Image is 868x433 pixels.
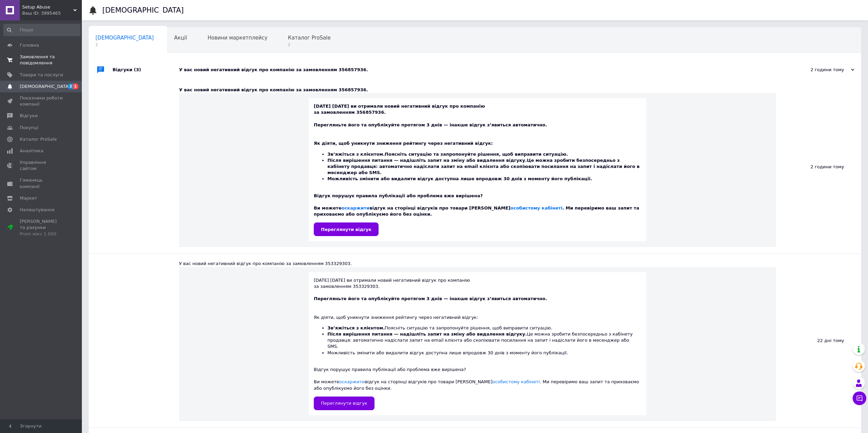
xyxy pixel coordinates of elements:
[327,331,641,350] li: Це можна зробити безпосередньо з кабінету продавця: автоматично надіслати запит на email клієнта ...
[20,195,37,201] span: Маркет
[327,152,385,157] b: Зв’яжіться з клієнтом.
[134,67,141,72] span: (3)
[776,254,861,427] div: 22 дні тому
[20,54,63,66] span: Замовлення та повідомлення
[102,6,184,14] h1: [DEMOGRAPHIC_DATA]
[314,122,547,127] b: Перегляньте його та опублікуйте протягом 3 днів — інакше відгук з’явиться автоматично.
[327,176,641,182] li: Можливість змінити або видалити відгук доступна лише впродовж 30 днів з моменту його публікації.
[20,207,55,213] span: Налаштування
[314,277,641,410] div: [DATE] [DATE] ви отримали новий негативний відгук про компанію за замовленням 353329303.
[314,103,641,236] div: [DATE] [DATE] ви отримали новий негативний відгук про компанію за замовленням 356857936.
[20,136,57,142] span: Каталог ProSale
[314,134,641,217] div: Як діяти, щоб уникнути зниження рейтингу через негативний відгук: Відгук порушує правила публікац...
[20,159,63,172] span: Управління сайтом
[179,67,786,73] div: У вас новий негативний відгук про компанію за замовленням 356857936.
[327,331,527,337] b: Після вирішення питання — надішліть запит на зміну або видалення відгуку.
[511,205,562,211] a: особистому кабінеті
[95,35,154,41] span: [DEMOGRAPHIC_DATA]
[113,60,179,80] div: Відгуки
[20,125,38,131] span: Покупці
[22,10,82,16] div: Ваш ID: 3995465
[20,177,63,189] span: Гаманець компанії
[314,222,379,236] a: Переглянути відгук
[321,401,367,406] span: Переглянути відгук
[776,80,861,253] div: 2 години тому
[314,308,641,391] div: Як діяти, щоб уникнути зниження рейтингу через негативний відгук: Відгук порушує правила публікац...
[20,42,39,48] span: Головна
[339,379,365,384] a: оскаржити
[288,42,330,47] span: 2
[327,158,527,163] b: Після вирішення питання — надішліть запит на зміну або видалення відгуку.
[314,397,374,410] a: Переглянути відгук
[73,83,78,89] span: 1
[20,218,63,237] span: [PERSON_NAME] та рахунки
[20,231,63,237] div: Prom мікс 1 000
[341,205,369,211] a: оскаржити
[492,379,540,384] a: особистому кабінеті
[853,391,866,405] button: Чат з покупцем
[68,83,73,89] span: 2
[95,42,154,47] span: 2
[288,35,330,41] span: Каталог ProSale
[179,261,776,267] div: У вас новий негативний відгук про компанію за замовленням 353329303.
[327,151,641,157] li: Поясніть ситуацію та запропонуйте рішення, щоб виправити ситуацію.
[321,227,371,232] span: Переглянути відгук
[327,325,385,330] b: Зв’яжіться з клієнтом.
[327,350,641,356] li: Можливість змінити або видалити відгук доступна лише впродовж 30 днів з моменту його публікації.
[179,87,776,93] div: У вас новий негативний відгук про компанію за замовленням 356857936.
[20,95,63,107] span: Показники роботи компанії
[327,157,641,176] li: Це можна зробити безпосередньо з кабінету продавця: автоматично надіслати запит на email клієнта ...
[20,148,43,154] span: Аналітика
[207,35,267,41] span: Новини маркетплейсу
[174,35,187,41] span: Акції
[3,24,80,36] input: Пошук
[20,72,63,78] span: Товари та послуги
[786,67,854,73] div: 2 години тому
[327,325,641,331] li: Поясніть ситуацію та запропонуйте рішення, щоб виправити ситуацію.
[314,296,547,301] b: Перегляньте його та опублікуйте протягом 3 днів — інакше відгук з’явиться автоматично.
[20,113,38,119] span: Відгуки
[22,4,73,10] span: Setup Abuse
[20,83,70,90] span: [DEMOGRAPHIC_DATA]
